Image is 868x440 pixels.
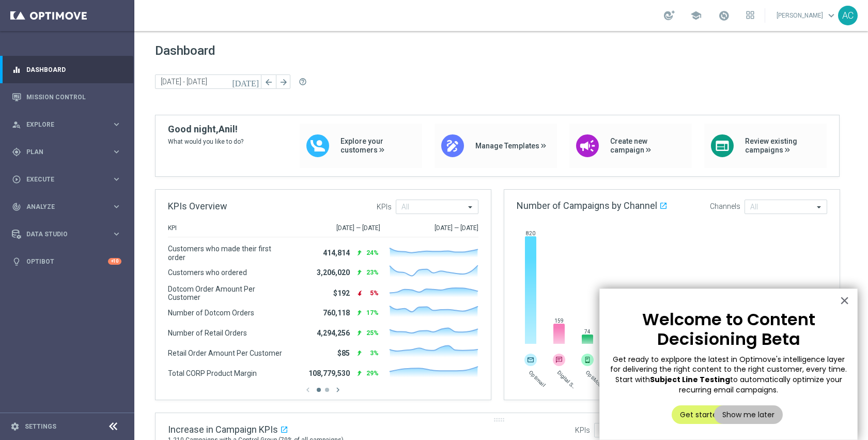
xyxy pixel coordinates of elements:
[112,174,121,184] i: keyboard_arrow_right
[12,65,21,74] i: equalizer
[26,149,112,155] span: Plan
[12,248,121,275] div: Optibot
[776,8,838,23] a: [PERSON_NAME]
[650,374,730,385] strong: Subject Line Testing
[25,423,56,430] a: Settings
[690,10,702,21] span: school
[840,292,849,309] button: Close
[12,202,21,211] i: track_changes
[610,310,847,350] p: Welcome to Content Decisioning Beta
[108,258,121,265] div: +10
[26,122,112,128] span: Explore
[26,56,121,83] a: Dashboard
[112,119,121,129] i: keyboard_arrow_right
[826,10,837,21] span: keyboard_arrow_down
[112,229,121,239] i: keyboard_arrow_right
[679,374,844,395] span: to automatically optimize your recurring email campaigns.
[10,422,20,431] i: settings
[610,354,849,385] span: Get ready to explpore the latest in Optimove's intelligence layer for delivering the right conten...
[26,248,108,275] a: Optibot
[12,175,21,184] i: play_circle_outline
[112,147,121,157] i: keyboard_arrow_right
[26,83,121,111] a: Mission Control
[838,6,858,25] div: AC
[26,231,112,237] span: Data Studio
[12,120,21,129] i: person_search
[12,175,112,184] div: Execute
[714,405,783,424] button: Show me later
[112,202,121,211] i: keyboard_arrow_right
[672,405,730,424] button: Get started
[12,202,112,211] div: Analyze
[26,176,112,183] span: Execute
[12,56,121,83] div: Dashboard
[26,204,112,210] span: Analyze
[12,230,112,239] div: Data Studio
[12,257,21,266] i: lightbulb
[12,120,112,129] div: Explore
[12,147,21,157] i: gps_fixed
[12,83,121,111] div: Mission Control
[12,147,112,157] div: Plan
